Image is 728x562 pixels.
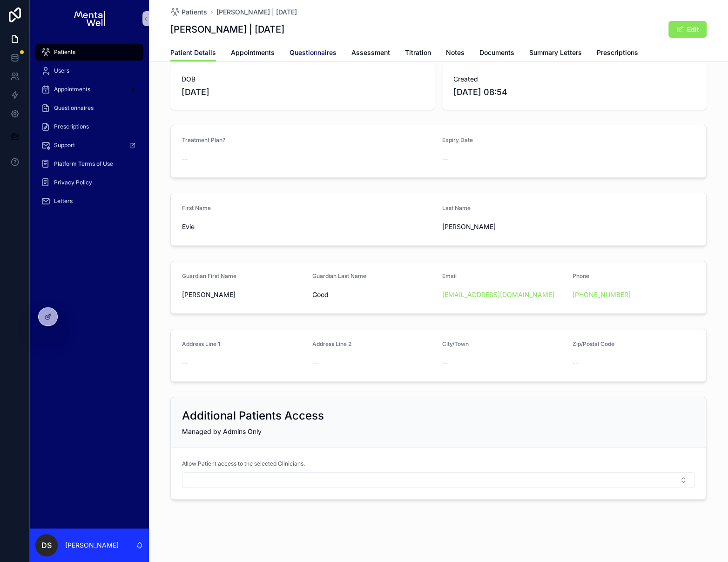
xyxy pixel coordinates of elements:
[597,44,638,63] a: Prescriptions
[351,48,390,57] span: Assessment
[290,44,337,63] a: Questionnaires
[312,358,318,367] span: --
[312,290,435,299] span: Good
[35,81,143,98] a: Appointments
[182,290,305,299] span: [PERSON_NAME]
[170,23,284,36] h1: [PERSON_NAME] | [DATE]
[170,44,216,62] a: Patient Details
[529,48,582,57] span: Summary Letters
[442,136,473,143] span: Expiry Date
[182,204,211,211] span: First Name
[54,179,92,186] span: Privacy Policy
[453,74,695,84] span: Created
[182,7,207,17] span: Patients
[479,48,514,57] span: Documents
[54,160,113,168] span: Platform Terms of Use
[54,86,90,93] span: Appointments
[35,44,143,61] a: Patients
[54,104,94,112] span: Questionnaires
[35,118,143,135] a: Prescriptions
[54,67,69,74] span: Users
[351,44,390,63] a: Assessment
[573,358,578,367] span: --
[54,123,89,130] span: Prescriptions
[442,272,457,279] span: Email
[30,37,149,222] div: scrollable content
[453,86,695,99] span: [DATE] 08:54
[442,154,448,163] span: --
[668,21,707,38] button: Edit
[170,7,207,17] a: Patients
[35,100,143,116] a: Questionnaires
[74,11,104,26] img: App logo
[405,48,431,57] span: Titration
[312,272,366,279] span: Guardian Last Name
[446,44,465,63] a: Notes
[35,193,143,210] a: Letters
[54,48,75,56] span: Patients
[41,540,52,551] span: DS
[312,340,351,347] span: Address Line 2
[35,62,143,79] a: Users
[290,48,337,57] span: Questionnaires
[182,154,188,163] span: --
[182,74,424,84] span: DOB
[442,204,471,211] span: Last Name
[446,48,465,57] span: Notes
[170,48,216,57] span: Patient Details
[182,427,262,435] span: Managed by Admins Only
[182,472,695,488] button: Select Button
[479,44,514,63] a: Documents
[405,44,431,63] a: Titration
[65,541,119,550] p: [PERSON_NAME]
[529,44,582,63] a: Summary Letters
[182,86,424,99] span: [DATE]
[182,358,188,367] span: --
[442,222,565,231] span: [PERSON_NAME]
[54,197,73,205] span: Letters
[597,48,638,57] span: Prescriptions
[442,340,469,347] span: City/Town
[182,408,324,423] h2: Additional Patients Access
[54,142,75,149] span: Support
[231,44,275,63] a: Appointments
[182,460,305,467] span: Allow Patient access to the selected Clinicians.
[442,290,554,299] a: [EMAIL_ADDRESS][DOMAIN_NAME]
[216,7,297,17] a: [PERSON_NAME] | [DATE]
[35,156,143,172] a: Platform Terms of Use
[573,290,631,299] a: [PHONE_NUMBER]
[35,174,143,191] a: Privacy Policy
[182,272,236,279] span: Guardian First Name
[182,340,220,347] span: Address Line 1
[573,272,589,279] span: Phone
[231,48,275,57] span: Appointments
[573,340,614,347] span: Zip/Postal Code
[182,136,225,143] span: Treatment Plan?
[442,358,448,367] span: --
[182,222,435,231] span: Evie
[35,137,143,154] a: Support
